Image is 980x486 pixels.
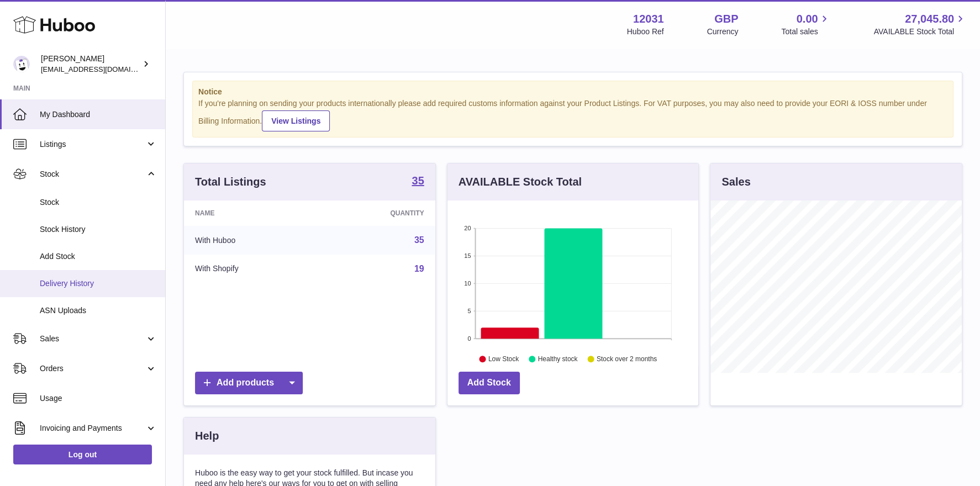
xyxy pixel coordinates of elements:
[40,423,145,434] span: Invoicing and Payments
[13,445,152,464] a: Log out
[467,308,471,314] text: 5
[40,109,157,120] span: My Dashboard
[459,372,520,394] a: Add Stock
[319,200,435,226] th: Quantity
[184,255,319,283] td: With Shopify
[633,12,664,27] strong: 12031
[714,12,738,27] strong: GBP
[40,278,157,289] span: Delivery History
[873,27,967,37] span: AVAILABLE Stock Total
[467,335,471,342] text: 0
[198,98,947,131] div: If you're planning on sending your products internationally please add required customs informati...
[797,12,818,27] span: 0.00
[464,252,471,259] text: 15
[412,175,424,186] strong: 35
[40,334,145,344] span: Sales
[41,54,140,75] div: [PERSON_NAME]
[184,226,319,255] td: With Huboo
[781,12,830,37] a: 0.00 Total sales
[40,169,145,179] span: Stock
[414,235,424,245] a: 35
[538,355,578,363] text: Healthy stock
[40,363,145,374] span: Orders
[40,393,157,404] span: Usage
[40,139,145,150] span: Listings
[627,27,664,37] div: Huboo Ref
[707,27,739,37] div: Currency
[195,175,266,189] h3: Total Listings
[597,355,657,363] text: Stock over 2 months
[459,175,582,189] h3: AVAILABLE Stock Total
[488,355,519,363] text: Low Stock
[414,264,424,273] a: 19
[13,56,30,72] img: admin@makewellforyou.com
[464,280,471,287] text: 10
[40,224,157,235] span: Stock History
[184,200,319,226] th: Name
[873,12,967,37] a: 27,045.80 AVAILABLE Stock Total
[905,12,954,27] span: 27,045.80
[40,197,157,208] span: Stock
[198,87,947,97] strong: Notice
[195,372,303,394] a: Add products
[41,65,162,73] span: [EMAIL_ADDRESS][DOMAIN_NAME]
[40,305,157,316] span: ASN Uploads
[464,225,471,231] text: 20
[40,251,157,262] span: Add Stock
[195,429,219,443] h3: Help
[262,110,330,131] a: View Listings
[721,175,750,189] h3: Sales
[781,27,830,37] span: Total sales
[412,175,424,188] a: 35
